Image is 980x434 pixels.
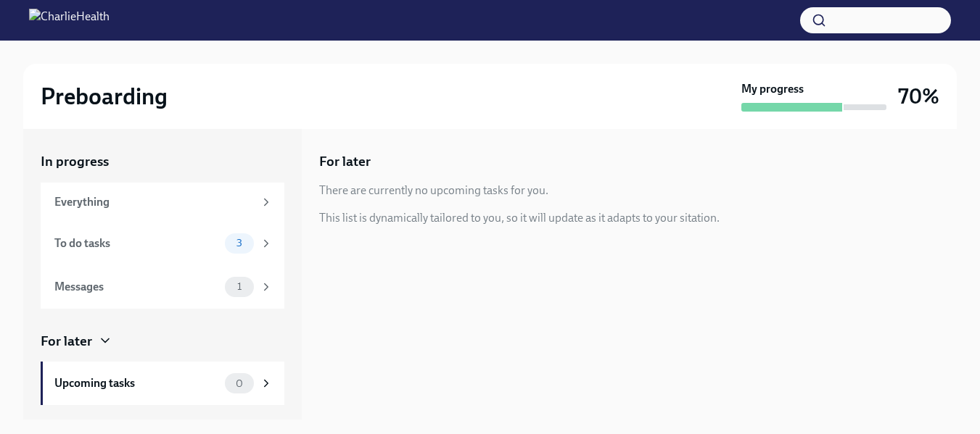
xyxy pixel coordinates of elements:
[41,222,284,265] a: To do tasks3
[29,9,110,32] img: CharlieHealth
[54,375,219,391] div: Upcoming tasks
[41,332,92,351] div: For later
[898,83,939,109] h3: 70%
[319,210,720,226] div: This list is dynamically tailored to you, so it will update as it adapts to your sitation.
[54,194,254,210] div: Everything
[41,332,284,351] a: For later
[41,183,284,222] a: Everything
[41,362,284,405] a: Upcoming tasks0
[54,279,219,295] div: Messages
[41,152,284,171] a: In progress
[228,281,250,292] span: 1
[319,183,548,199] div: There are currently no upcoming tasks for you.
[228,238,251,249] span: 3
[319,152,371,171] h5: For later
[227,378,252,389] span: 0
[41,82,168,111] h2: Preboarding
[741,81,804,97] strong: My progress
[41,265,284,309] a: Messages1
[54,235,219,251] div: To do tasks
